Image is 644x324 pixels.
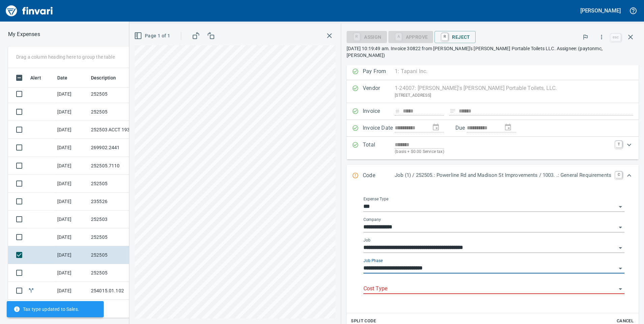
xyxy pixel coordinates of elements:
[91,74,116,82] span: Description
[347,34,387,39] div: Assign
[440,31,470,43] span: Reject
[55,157,88,175] td: [DATE]
[133,30,173,42] button: Page 1 of 1
[363,218,381,222] label: Company
[8,30,40,38] nav: breadcrumb
[88,175,149,193] td: 252505
[88,103,149,121] td: 252505
[55,139,88,157] td: [DATE]
[616,223,625,232] button: Open
[55,121,88,139] td: [DATE]
[578,30,593,44] button: Flag
[88,282,149,300] td: 254015.01.102
[395,149,611,155] p: (basis + $0.00 Service tax)
[13,306,79,313] span: Tax type updated to Sales.
[363,141,395,155] p: Total
[363,171,395,180] p: Code
[55,193,88,210] td: [DATE]
[8,30,40,38] p: My Expenses
[615,171,622,178] a: C
[55,246,88,264] td: [DATE]
[347,165,639,187] div: Expand
[55,282,88,300] td: [DATE]
[88,193,149,210] td: 235526
[55,103,88,121] td: [DATE]
[88,264,149,282] td: 252505
[30,74,50,82] span: Alert
[88,139,149,157] td: 269902.2441
[609,29,639,45] span: Close invoice
[55,228,88,246] td: [DATE]
[395,171,611,179] p: Job (1) / 252505.: Powerline Rd and Madison St Improvements / 1003. .: General Requirements
[135,32,170,40] span: Page 1 of 1
[580,7,621,14] h5: [PERSON_NAME]
[57,74,68,82] span: Date
[615,141,622,148] a: T
[434,31,475,43] button: RReject
[363,259,383,263] label: Job Phase
[347,45,639,59] p: [DATE] 10:19:49 am. Invoice 30822 from [PERSON_NAME]'s [PERSON_NAME] Portable Toilets LLC. Assign...
[616,202,625,212] button: Open
[57,74,76,82] span: Date
[55,85,88,103] td: [DATE]
[88,157,149,175] td: 252505.7110
[91,74,125,82] span: Description
[28,288,35,293] span: Split transaction
[616,264,625,273] button: Open
[88,85,149,103] td: 252505
[611,34,621,41] a: esc
[579,5,622,16] button: [PERSON_NAME]
[88,246,149,264] td: 252505
[55,210,88,228] td: [DATE]
[16,54,115,60] p: Drag a column heading here to group the table
[55,175,88,193] td: [DATE]
[88,121,149,139] td: 252503 ACCT 1937909
[4,3,55,19] img: Finvari
[388,34,433,39] div: Cost Type required
[594,30,609,44] button: More
[88,210,149,228] td: 252503
[363,238,371,242] label: Job
[442,33,448,40] a: R
[30,74,41,82] span: Alert
[55,264,88,282] td: [DATE]
[363,197,388,201] label: Expense Type
[616,284,625,294] button: Open
[616,243,625,253] button: Open
[88,228,149,246] td: 252505
[347,137,639,159] div: Expand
